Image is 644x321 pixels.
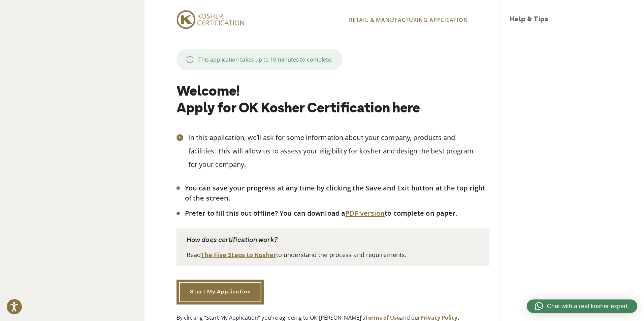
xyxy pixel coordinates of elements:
[187,250,479,259] p: Read to understand the process and requirements.
[527,299,637,313] a: Chat with a real kosher expert.
[185,208,489,218] li: Prefer to fill this out offline? You can download a to complete on paper.
[187,235,479,245] p: How does certification work?
[547,302,629,311] span: Chat with a real kosher expert.
[510,15,637,25] h3: Help & Tips
[349,16,489,24] p: RETAIL & MANUFACTURING APPLICATION
[198,56,332,64] p: This application takes up to 10 minutes to complete.
[176,84,489,117] h1: Welcome! Apply for OK Kosher Certification here
[345,209,385,218] a: PDF version
[188,131,489,171] p: In this application, we’ll ask for some information about your company, products and facilities. ...
[185,183,489,203] li: You can save your progress at any time by clicking the Save and Exit button at the top right of t...
[176,280,264,305] a: Start My Application
[201,251,276,259] a: The Five Steps to Kosher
